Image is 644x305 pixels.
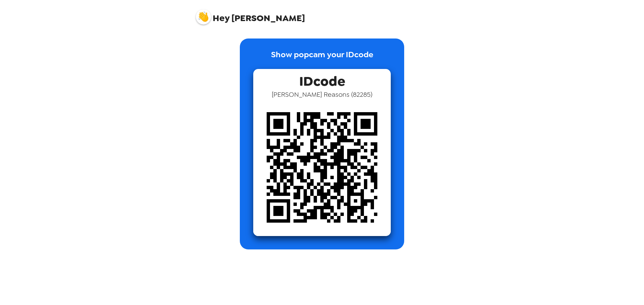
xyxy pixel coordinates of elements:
[299,69,345,90] span: IDcode
[271,49,373,69] p: Show popcam your IDcode
[213,12,229,24] span: Hey
[272,90,372,99] span: [PERSON_NAME] Reasons ( 82285 )
[253,99,391,236] img: qr code
[196,9,211,24] img: profile pic
[196,6,305,23] span: [PERSON_NAME]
